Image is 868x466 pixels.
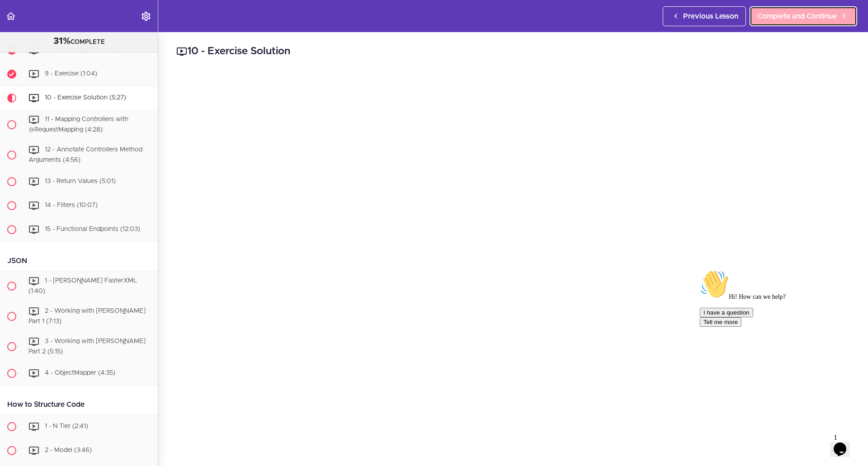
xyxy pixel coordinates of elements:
[45,202,98,209] span: 14 - Filters (10:07)
[28,308,146,325] span: 2 - Working with [PERSON_NAME] Part 1 (7:13)
[45,424,88,430] span: 1 - N Tier (2:41)
[4,27,90,34] span: Hi! How can we help?
[28,116,128,133] span: 11 - Mapping Controllers with @RequestMapping (4:28)
[28,338,146,355] span: 3 - Working with [PERSON_NAME] Part 2 (5:15)
[176,73,850,452] iframe: Video Player
[4,51,45,61] button: Tell me more
[663,6,746,26] a: Previous Lesson
[45,71,97,77] span: 9 - Exercise (1:04)
[45,179,116,185] span: 13 - Return Values (5:01)
[683,11,738,22] span: Previous Lesson
[4,4,166,61] div: 👋Hi! How can we help?I have a questionTell me more
[830,430,859,457] iframe: chat widget
[757,11,837,22] span: Complete and Continue
[53,37,71,46] span: 31%
[696,266,859,425] iframe: chat widget
[45,447,92,454] span: 2 - Model (3:46)
[176,44,850,59] h2: 10 - Exercise Solution
[28,278,137,295] span: 1 - [PERSON_NAME] FasterXML (1:40)
[45,226,140,233] span: 15 - Functional Endpoints (12:03)
[4,4,33,33] img: :wave:
[28,146,142,163] span: 12 - Annotate Controllers Method Arguments (4:56)
[45,94,126,101] span: 10 - Exercise Solution (5:27)
[141,11,151,22] svg: Settings Menu
[750,6,857,26] a: Complete and Continue
[45,370,115,377] span: 4 - ObjectMapper (4:35)
[4,42,57,51] button: I have a question
[5,11,16,22] svg: Back to course curriculum
[11,36,146,47] div: COMPLETE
